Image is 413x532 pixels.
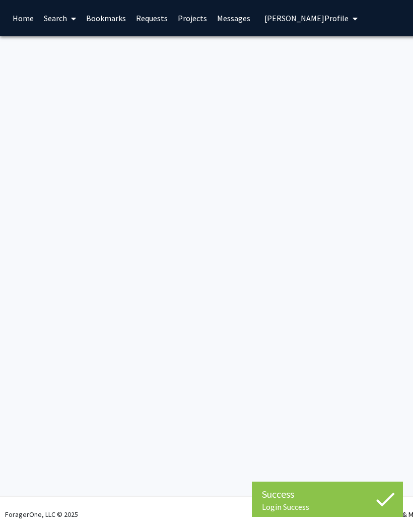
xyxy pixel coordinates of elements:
[39,1,81,36] a: Search
[131,1,173,36] a: Requests
[264,13,349,23] span: [PERSON_NAME] Profile
[262,487,393,502] div: Success
[212,1,255,36] a: Messages
[81,1,131,36] a: Bookmarks
[262,502,393,512] div: Login Success
[173,1,212,36] a: Projects
[8,1,39,36] a: Home
[5,497,78,532] div: ForagerOne, LLC © 2025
